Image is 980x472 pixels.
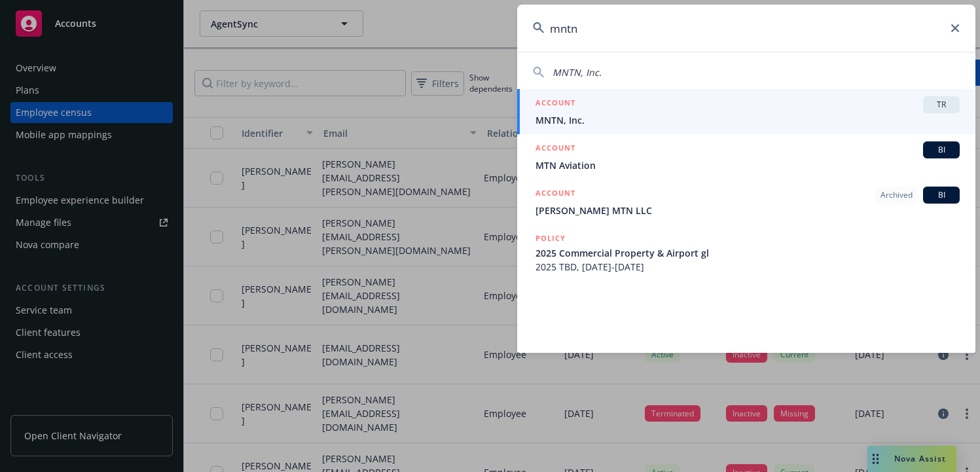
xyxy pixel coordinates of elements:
span: 2025 Commercial Property & Airport gl [535,246,960,260]
a: POLICY2025 Commercial Property & Airport gl2025 TBD, [DATE]-[DATE] [517,225,975,281]
h5: POLICY [535,232,566,245]
span: Archived [880,189,913,201]
span: MNTN, Inc. [553,66,602,79]
input: Search... [517,5,975,52]
a: ACCOUNTArchivedBI[PERSON_NAME] MTN LLC [517,179,975,225]
span: [PERSON_NAME] MTN LLC [535,204,960,217]
span: BI [928,189,954,201]
h5: ACCOUNT [535,187,575,202]
span: MTN Aviation [535,158,960,172]
a: ACCOUNTBIMTN Aviation [517,134,975,179]
span: TR [928,99,954,111]
a: ACCOUNTTRMNTN, Inc. [517,89,975,134]
span: BI [928,144,954,156]
span: 2025 TBD, [DATE]-[DATE] [535,260,960,274]
span: MNTN, Inc. [535,113,960,127]
h5: ACCOUNT [535,141,575,157]
h5: ACCOUNT [535,96,575,112]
